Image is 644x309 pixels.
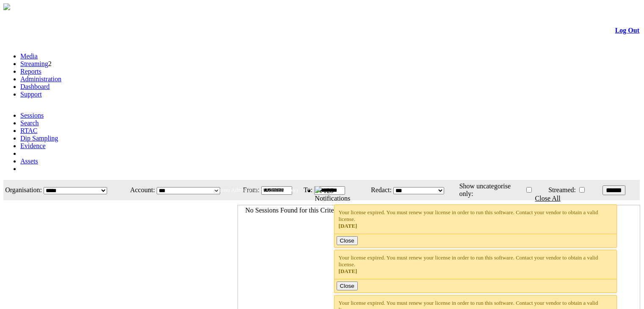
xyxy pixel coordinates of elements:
[339,209,613,229] div: Your license expired. You must renew your license in order to run this software. Contact your ven...
[20,142,46,149] a: Evidence
[535,195,561,202] a: Close All
[315,195,623,202] div: Notifications
[20,119,39,127] a: Search
[337,236,358,245] button: Close
[315,186,322,193] img: bell25.png
[20,127,37,134] a: RTAC
[20,75,61,83] a: Administration
[20,60,48,67] a: Streaming
[20,91,42,98] a: Support
[3,3,10,10] img: arrow-3.png
[339,223,357,229] span: [DATE]
[20,135,58,142] a: Dip Sampling
[191,187,298,193] span: Welcome, System Administrator (Administrator)
[615,27,639,34] a: Log Out
[20,52,38,60] a: Media
[20,83,50,90] a: Dashboard
[124,181,155,199] td: Account:
[337,281,358,290] button: Close
[20,157,38,165] a: Assets
[339,268,357,274] span: [DATE]
[20,112,44,119] a: Sessions
[48,60,52,67] span: 2
[339,254,613,275] div: Your license expired. You must renew your license in order to run this software. Contact your ven...
[4,181,42,199] td: Organisation:
[20,68,41,75] a: Reports
[323,187,334,194] span: 128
